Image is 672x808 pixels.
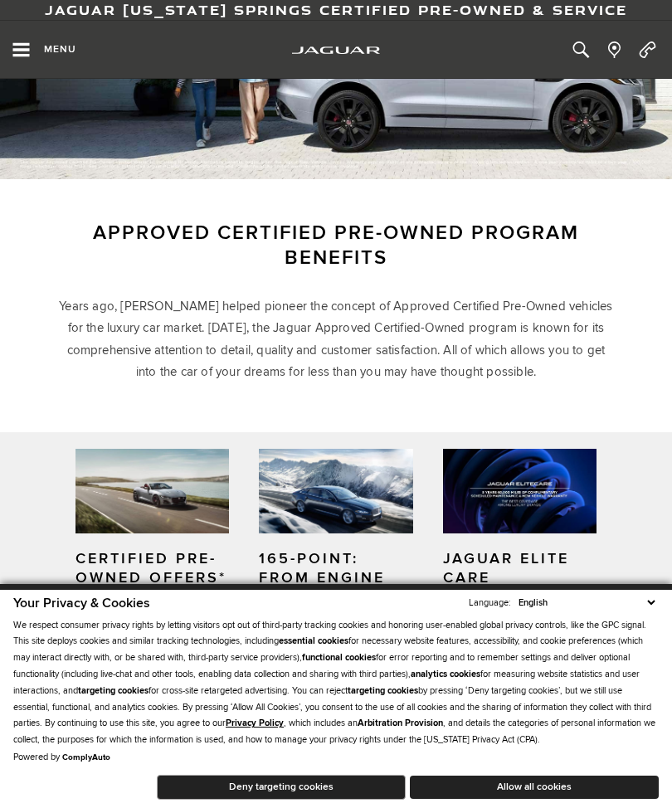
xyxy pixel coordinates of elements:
p: Years ago, [PERSON_NAME] helped pioneer the concept of Approved Certified Pre-Owned vehicles for ... [58,295,614,382]
button: Deny targeting cookies [157,775,406,800]
strong: targeting cookies [78,685,149,696]
h3: Approved Certified Pre-Owned Program Benefits [58,221,614,270]
span: Menu [44,43,76,56]
strong: Arbitration Provision [358,718,443,728]
u: Privacy Policy [226,718,284,728]
strong: analytics cookies [411,669,480,679]
p: We respect consumer privacy rights by letting visitors opt out of third-party tracking cookies an... [13,617,659,748]
h4: 165-POINT: FROM ENGINE PERFORMANCE TO VANITY MIRROR LIGHTS [259,550,412,644]
button: Open the inventory search [564,21,597,79]
button: Allow all cookies [410,776,659,799]
span: Your Privacy & Cookies [13,595,150,611]
a: ComplyAuto [62,752,110,762]
img: Jaguar [292,46,380,55]
h4: JAGUAR ELITE CARE [443,550,597,587]
strong: essential cookies [279,635,348,646]
a: Jaguar [US_STATE] Springs Certified Pre-Owned & Service [45,1,627,19]
a: jaguar [292,43,380,57]
strong: targeting cookies [348,685,418,696]
div: Powered by [13,752,110,762]
strong: functional cookies [302,652,376,663]
h4: Certified Pre-Owned Offers* [75,550,229,587]
select: Language Select [514,596,659,610]
div: Language: [469,598,511,607]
